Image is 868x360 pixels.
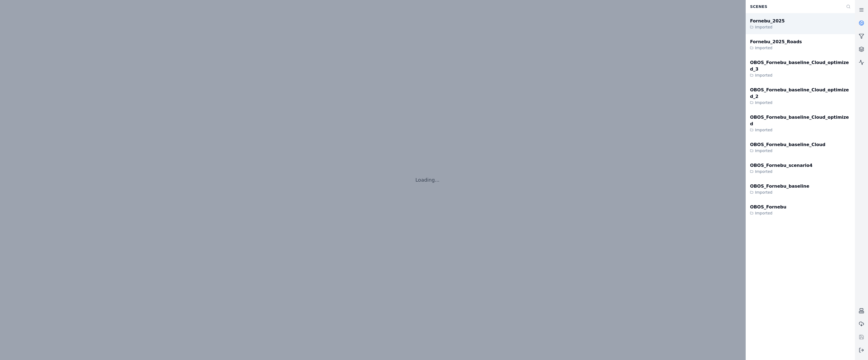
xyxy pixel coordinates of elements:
[750,127,851,133] div: Imported
[750,183,809,190] div: OBOS_Fornebu_baseline
[750,141,825,148] div: OBOS_Fornebu_baseline_Cloud
[750,45,802,51] div: Imported
[750,18,785,24] div: Fornebu_2025
[750,190,809,195] div: Imported
[750,204,786,210] div: OBOS_Fornebu
[750,87,851,100] div: OBOS_Fornebu_baseline_Cloud_optimized_2
[750,148,825,153] div: Imported
[415,176,439,184] p: Loading...
[750,210,786,216] div: Imported
[750,72,851,78] div: Imported
[750,114,851,127] div: OBOS_Fornebu_baseline_Cloud_optimized
[750,59,851,72] div: OBOS_Fornebu_baseline_Cloud_optimized_3
[750,169,813,174] div: Imported
[750,162,813,169] div: OBOS_Fornebu_scenario4
[747,1,843,12] div: Scenes
[750,24,785,30] div: Imported
[750,39,802,45] div: Fornebu_2025_Roads
[750,100,851,105] div: Imported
